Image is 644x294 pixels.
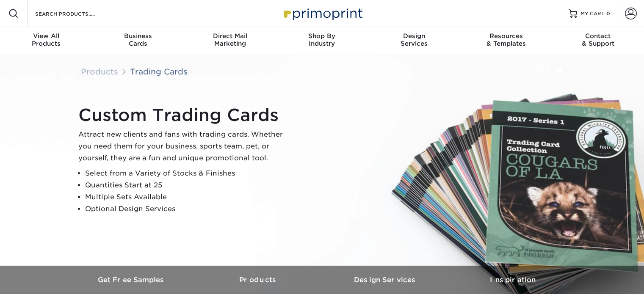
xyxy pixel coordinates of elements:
div: & Templates [460,32,552,47]
span: Shop By [276,32,368,40]
a: BusinessCards [92,27,184,54]
div: Services [368,32,460,47]
h3: Products [195,276,322,284]
div: Marketing [184,32,276,47]
span: Direct Mail [184,32,276,40]
h3: Get Free Samples [68,276,195,284]
p: Attract new clients and fans with trading cards. Whether you need them for your business, sports ... [78,129,290,164]
li: Multiple Sets Available [85,191,290,203]
span: Design [368,32,460,40]
a: Design Services [322,266,449,294]
div: Industry [276,32,368,47]
span: Contact [552,32,644,40]
span: 0 [606,11,610,16]
li: Select from a Variety of Stocks & Finishes [85,168,290,179]
a: Shop ByIndustry [276,27,368,54]
span: MY CART [580,10,605,17]
div: & Support [552,32,644,47]
h3: Design Services [322,276,449,284]
li: Optional Design Services [85,203,290,215]
a: Products [81,67,118,76]
img: Primoprint [280,4,365,22]
a: Contact& Support [552,27,644,54]
a: Get Free Samples [68,266,195,294]
li: Quantities Start at 25 [85,179,290,191]
a: Inspiration [449,266,576,294]
div: Cards [92,32,184,47]
a: DesignServices [368,27,460,54]
a: Products [195,266,322,294]
span: Business [92,32,184,40]
h1: Custom Trading Cards [78,105,290,125]
input: SEARCH PRODUCTS..... [34,8,117,19]
a: Trading Cards [130,67,188,76]
a: Direct MailMarketing [184,27,276,54]
h3: Inspiration [449,276,576,284]
span: Resources [460,32,552,40]
a: Resources& Templates [460,27,552,54]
